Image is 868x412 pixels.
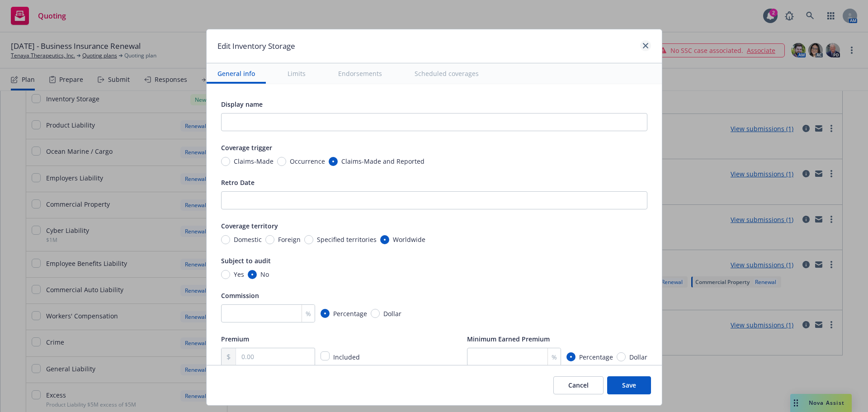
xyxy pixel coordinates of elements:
[221,157,230,166] input: Claims-Made
[234,270,244,279] span: Yes
[552,352,557,362] span: %
[304,235,313,244] input: Specified territories
[221,335,249,343] span: Premium
[327,63,393,84] button: Endorsements
[234,235,262,244] span: Domestic
[566,352,576,361] input: Percentage
[234,156,274,166] span: Claims-Made
[321,309,330,318] input: Percentage
[248,270,257,279] input: No
[260,270,269,279] span: No
[329,157,338,166] input: Claims-Made and Reported
[333,353,360,361] span: Included
[221,100,263,109] span: Display name
[333,309,367,318] span: Percentage
[217,40,295,52] h1: Edit Inventory Storage
[380,235,389,244] input: Worldwide
[640,40,651,51] a: close
[341,156,425,166] span: Claims-Made and Reported
[277,157,286,166] input: Occurrence
[404,63,490,84] button: Scheduled coverages
[221,178,255,187] span: Retro Date
[467,335,550,343] span: Minimum Earned Premium
[629,352,647,362] span: Dollar
[553,376,604,394] button: Cancel
[207,63,266,84] button: General info
[265,235,274,244] input: Foreign
[393,235,425,244] span: Worldwide
[383,309,401,318] span: Dollar
[317,235,377,244] span: Specified territories
[579,352,613,362] span: Percentage
[221,235,230,244] input: Domestic
[371,309,380,318] input: Dollar
[236,348,314,365] input: 0.00
[221,291,259,300] span: Commission
[277,63,316,84] button: Limits
[221,222,278,230] span: Coverage territory
[290,156,325,166] span: Occurrence
[221,256,271,265] span: Subject to audit
[221,270,230,279] input: Yes
[278,235,301,244] span: Foreign
[607,376,651,394] button: Save
[306,309,311,318] span: %
[221,143,272,152] span: Coverage trigger
[617,352,626,361] input: Dollar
